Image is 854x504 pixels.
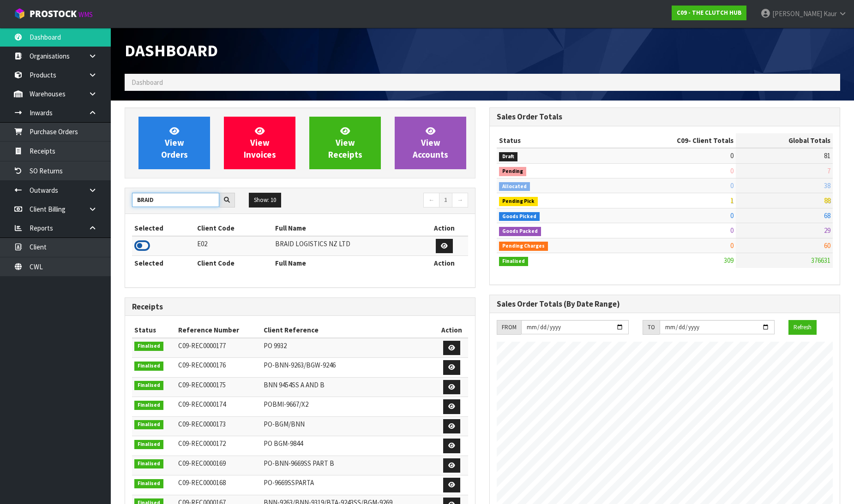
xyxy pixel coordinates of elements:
[730,226,734,235] span: 0
[497,300,833,308] h3: Sales Order Totals (By Date Range)
[249,193,281,208] button: Show: 10
[824,211,830,220] span: 68
[772,9,822,18] span: [PERSON_NAME]
[452,193,468,208] a: →
[264,459,334,468] span: PO-BNN-9669SS PART B
[161,125,188,160] span: View Orders
[78,10,93,19] small: WMS
[824,181,830,190] span: 38
[439,193,452,208] a: 1
[132,256,195,271] th: Selected
[134,342,163,351] span: Finalised
[730,211,734,220] span: 0
[730,241,734,250] span: 0
[125,40,218,61] span: Dashboard
[824,151,830,160] span: 81
[273,221,421,236] th: Full Name
[195,256,273,271] th: Client Code
[273,256,421,271] th: Full Name
[736,133,833,148] th: Global Totals
[730,196,734,205] span: 1
[824,9,837,18] span: Kaur
[132,78,163,87] span: Dashboard
[134,401,163,410] span: Finalised
[824,196,830,205] span: 88
[176,323,261,338] th: Reference Number
[824,226,830,235] span: 29
[730,166,734,175] span: 0
[195,221,273,236] th: Client Code
[730,181,734,190] span: 0
[134,362,163,371] span: Finalised
[413,125,448,160] span: View Accounts
[643,320,660,335] div: TO
[244,125,276,160] span: View Invoices
[224,117,295,169] a: ViewInvoices
[811,256,830,265] span: 376631
[264,400,308,409] span: POBMI-9667/X2
[421,256,468,271] th: Action
[134,440,163,449] span: Finalised
[178,420,226,428] span: C09-REC0000173
[134,479,163,488] span: Finalised
[178,380,226,389] span: C09-REC0000175
[724,256,734,265] span: 309
[328,125,362,160] span: View Receipts
[307,193,468,209] nav: Page navigation
[273,236,421,256] td: BRAID LOGISTICS NZ LTD
[14,8,25,19] img: cube-alt.png
[264,380,325,389] span: BNN 9454SS A AND B
[677,136,688,145] span: C09
[178,459,226,468] span: C09-REC0000169
[132,193,219,207] input: Search clients
[499,197,538,206] span: Pending Pick
[499,227,541,236] span: Goods Packed
[30,8,77,20] span: ProStock
[499,257,528,266] span: Finalised
[435,323,468,338] th: Action
[132,302,468,311] h3: Receipts
[421,221,468,236] th: Action
[178,341,226,350] span: C09-REC0000177
[824,241,830,250] span: 60
[497,133,608,148] th: Status
[499,152,517,161] span: Draft
[497,113,833,121] h3: Sales Order Totals
[134,381,163,390] span: Finalised
[497,320,521,335] div: FROM
[499,212,540,221] span: Goods Picked
[264,341,287,350] span: PO 9932
[608,133,736,148] th: - Client Totals
[677,9,741,17] strong: C09 - THE CLUTCH HUB
[134,459,163,468] span: Finalised
[195,236,273,256] td: E02
[178,478,226,487] span: C09-REC0000168
[134,420,163,429] span: Finalised
[138,117,210,169] a: ViewOrders
[499,167,526,176] span: Pending
[264,478,314,487] span: PO-9669SSPARTA
[788,320,817,335] button: Refresh
[178,439,226,448] span: C09-REC0000172
[264,420,305,428] span: PO-BGM/BNN
[132,221,195,236] th: Selected
[730,151,734,160] span: 0
[178,400,226,409] span: C09-REC0000174
[672,6,746,20] a: C09 - THE CLUTCH HUB
[178,361,226,369] span: C09-REC0000176
[261,323,435,338] th: Client Reference
[264,361,336,369] span: PO-BNN-9263/BGW-9246
[395,117,466,169] a: ViewAccounts
[132,323,176,338] th: Status
[264,439,303,448] span: PO BGM-9844
[499,242,548,251] span: Pending Charges
[423,193,439,208] a: ←
[309,117,381,169] a: ViewReceipts
[827,166,830,175] span: 7
[499,182,530,191] span: Allocated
